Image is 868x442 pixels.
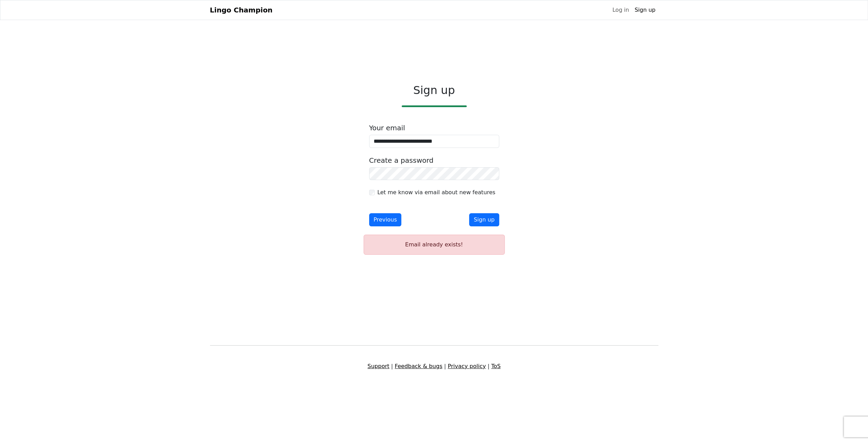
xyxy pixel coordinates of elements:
[448,363,486,369] a: Privacy policy
[469,213,499,226] button: Sign up
[369,84,499,97] h2: Sign up
[206,362,663,370] div: | | |
[395,363,442,369] a: Feedback & bugs
[632,3,658,17] a: Sign up
[210,3,273,17] a: Lingo Champion
[367,363,389,369] a: Support
[491,363,501,369] a: ToS
[369,124,405,132] label: Your email
[364,235,505,255] div: Email already exists!
[369,213,402,226] button: Previous
[610,3,632,17] a: Log in
[369,156,433,164] label: Create a password
[377,188,495,197] label: Let me know via email about new features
